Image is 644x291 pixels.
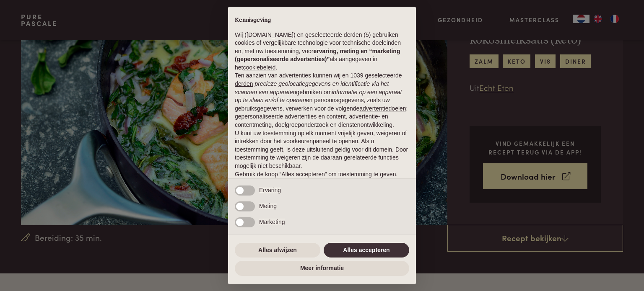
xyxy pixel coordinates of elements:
em: informatie op een apparaat op te slaan en/of te openen [235,89,402,104]
button: Alles accepteren [324,243,409,258]
p: Ten aanzien van advertenties kunnen wij en 1039 geselecteerde gebruiken om en persoonsgegevens, z... [235,72,409,129]
button: advertentiedoelen [359,105,406,113]
a: cookiebeleid [243,64,275,71]
p: Wij ([DOMAIN_NAME]) en geselecteerde derden (5) gebruiken cookies of vergelijkbare technologie vo... [235,31,409,72]
em: precieze geolocatiegegevens en identificatie via het scannen van apparaten [235,80,389,95]
strong: ervaring, meting en “marketing (gepersonaliseerde advertenties)” [235,48,400,63]
span: Ervaring [259,187,281,193]
span: Meting [259,203,277,209]
p: Gebruik de knop “Alles accepteren” om toestemming te geven. Gebruik de knop “Alles afwijzen” om d... [235,170,409,195]
span: Marketing [259,219,285,225]
button: derden [235,80,253,88]
button: Alles afwijzen [235,243,320,258]
button: Meer informatie [235,261,409,276]
p: U kunt uw toestemming op elk moment vrijelijk geven, weigeren of intrekken door het voorkeurenpan... [235,129,409,170]
h2: Kennisgeving [235,17,409,24]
